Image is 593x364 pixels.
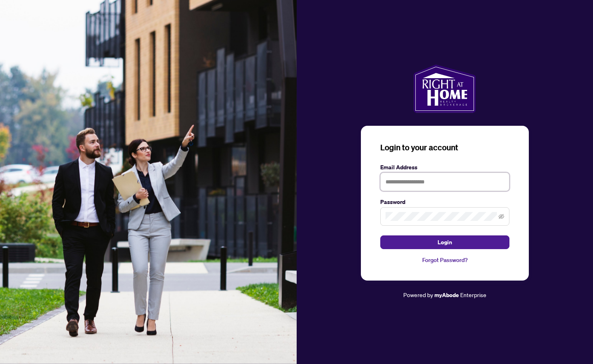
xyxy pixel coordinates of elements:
[434,291,459,300] a: myAbode
[380,163,509,172] label: Email Address
[403,291,433,298] span: Powered by
[438,236,452,249] span: Login
[413,64,476,113] img: ma-logo
[380,198,509,206] label: Password
[460,291,486,298] span: Enterprise
[380,142,509,153] h3: Login to your account
[380,256,509,264] a: Forgot Password?
[380,235,509,249] button: Login
[499,214,504,219] span: eye-invisible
